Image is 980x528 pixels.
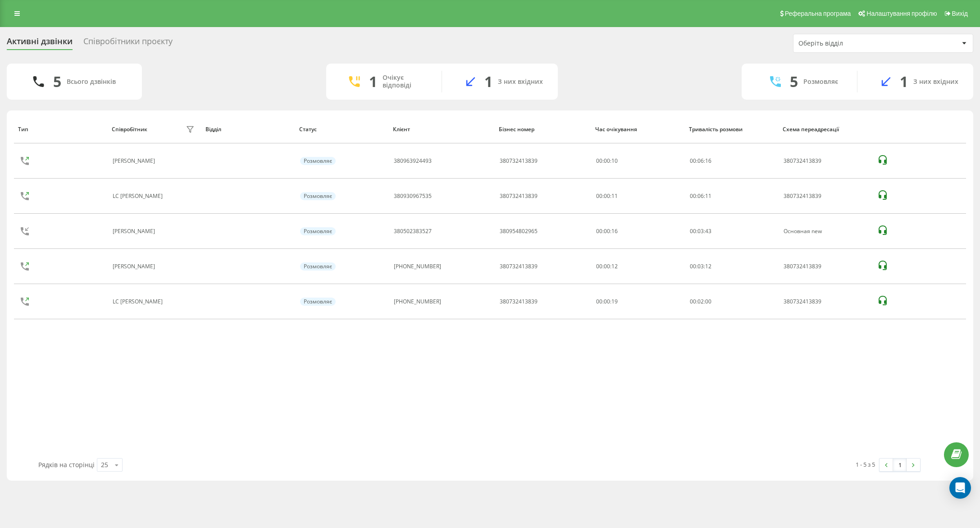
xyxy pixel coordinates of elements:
div: Розмовляє [300,262,336,271]
div: 380502383527 [394,228,432,234]
div: Очікує відповіді [383,74,428,89]
div: Час очікування [595,126,680,133]
span: 00 [690,262,696,270]
span: 00 [690,192,696,200]
span: 06 [697,157,704,165]
div: : : [690,228,711,234]
div: 00:00:12 [596,263,680,270]
div: З них вхідних [498,78,543,86]
div: Статус [299,126,384,133]
div: Розмовляє [300,192,336,200]
div: Розмовляє [300,157,336,165]
div: [PERSON_NAME] [113,158,157,164]
div: 00:00:10 [596,158,680,164]
div: 00:00:19 [596,298,680,305]
div: Співробітники проєкту [83,37,173,51]
span: 00 [705,298,711,305]
div: 1 [484,73,492,90]
span: 03 [697,262,704,270]
div: Оберіть відділ [798,40,906,47]
div: Розмовляє [300,227,336,235]
div: 380732413839 [784,298,867,305]
div: Основная new [784,228,867,234]
div: 1 [369,73,377,90]
div: Клієнт [393,126,490,133]
div: Співробітник [112,126,147,133]
div: : : [690,263,711,270]
span: Рядків на сторінці [38,460,95,469]
div: 5 [53,73,61,90]
div: LC [PERSON_NAME] [113,298,165,305]
div: [PERSON_NAME] [113,228,157,234]
div: Тривалість розмови [689,126,774,133]
div: 00:00:16 [596,228,680,234]
div: 380732413839 [500,158,538,164]
span: 06 [697,192,704,200]
div: [PERSON_NAME] [113,263,157,270]
span: 00 [690,227,696,235]
div: Розмовляє [300,298,336,306]
div: LC [PERSON_NAME] [113,193,165,199]
div: [PHONE_NUMBER] [394,263,441,270]
div: 5 [790,73,798,90]
div: 00:00:11 [596,193,680,199]
div: : : [690,298,711,305]
div: 380732413839 [500,263,538,270]
span: 03 [697,227,704,235]
div: 25 [101,460,108,469]
div: З них вхідних [913,78,958,86]
div: Схема переадресації [783,126,868,133]
span: Налаштування профілю [866,10,937,17]
div: 380954802965 [500,228,538,234]
div: Тип [18,126,103,133]
div: 380930967535 [394,193,432,199]
span: 02 [697,298,704,305]
div: 1 [900,73,908,90]
span: 43 [705,227,711,235]
span: Реферальна програма [785,10,851,17]
div: Відділ [205,126,291,133]
a: 1 [893,459,907,471]
div: 1 - 5 з 5 [856,460,875,469]
div: Open Intercom Messenger [949,477,971,499]
span: Вихід [952,10,968,17]
div: 380732413839 [500,298,538,305]
div: 380732413839 [784,193,867,199]
div: : : [690,193,711,199]
div: Активні дзвінки [7,37,73,51]
div: Бізнес номер [499,126,587,133]
div: [PHONE_NUMBER] [394,298,441,305]
div: Всього дзвінків [67,78,116,86]
span: 12 [705,262,711,270]
span: 16 [705,157,711,165]
div: : : [690,158,711,164]
span: 00 [690,298,696,305]
div: 380732413839 [784,263,867,270]
span: 00 [690,157,696,165]
span: 11 [705,192,711,200]
div: 380963924493 [394,158,432,164]
div: 380732413839 [784,158,867,164]
div: 380732413839 [500,193,538,199]
div: Розмовляє [803,78,838,86]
